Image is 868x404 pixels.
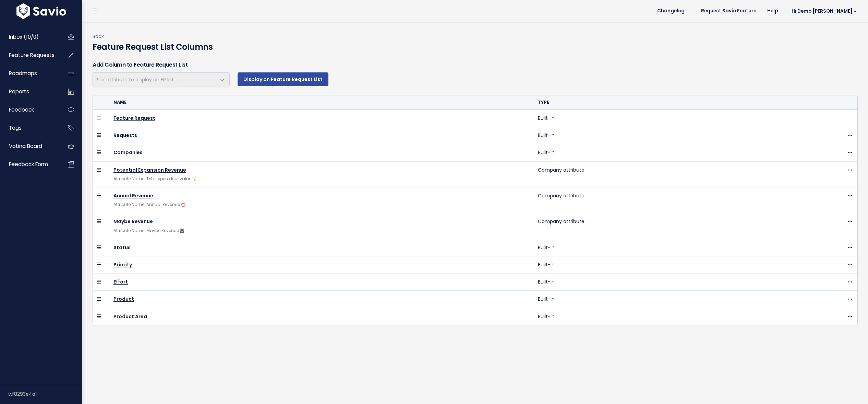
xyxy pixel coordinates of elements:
td: Company attribute [534,187,789,213]
a: Feature Requests [2,47,57,63]
div: v.f8293e4a1 [8,385,82,403]
td: Built-in [534,127,789,144]
a: Tags [2,120,57,136]
small: Attribute Name: Total open deal value [113,176,196,182]
td: Company attribute [534,161,789,187]
span: Voting Board [9,142,42,150]
a: Companies [113,149,143,156]
small: Attribute Name: Annual Revenue [113,202,185,207]
a: Feedback form [2,157,57,172]
td: Built-in [534,144,789,161]
a: Help [762,6,783,16]
td: Built-in [534,291,789,308]
h4: Feature Request List Columns [93,41,858,53]
a: Voting Board [2,138,57,154]
a: Potential Expansion Revenue [113,166,186,173]
a: Product [113,296,134,302]
span: Roadmaps [9,70,37,77]
a: Annual Revenue [113,192,153,199]
a: Requests [113,132,137,139]
td: Built-in [534,256,789,273]
img: hubspot-sprocket-web-color.a5df7d919a38.png [192,177,196,181]
td: Built-in [534,274,789,291]
a: Feedback [2,102,57,118]
a: Effort [113,278,128,285]
span: Pick attribute to display on FR list... [96,76,177,83]
a: Maybe Revenue [113,218,153,225]
span: Feedback form [9,161,48,168]
h6: Add Column to Feature Request List [93,61,858,69]
a: Hi Demo [PERSON_NAME] [783,6,863,16]
th: Type [534,95,789,109]
a: Back [93,33,104,40]
span: Feature Requests [9,51,55,59]
a: Product Area [113,313,147,320]
a: Request Savio Feature [696,6,762,16]
span: Feedback [9,106,34,113]
img: salesforce-icon.deb8f6f1a988.png [181,203,185,207]
a: Feature Request [113,115,155,122]
a: Roadmaps [2,66,57,81]
th: Name [109,95,534,109]
a: Inbox (10/0) [2,29,57,45]
td: Company attribute [534,213,789,239]
span: Hi Demo [PERSON_NAME] [792,9,857,14]
a: Reports [2,84,57,100]
span: Reports [9,88,29,95]
span: Changelog [657,9,685,13]
button: Display on Feature Request List [238,72,328,86]
span: Tags [9,124,22,131]
td: Built-in [534,239,789,256]
td: Built-in [534,110,789,127]
img: logo-white.9d6f32f41409.svg [15,3,68,19]
a: Priority [113,261,132,268]
img: logo.26a6f98a5b24.png [180,229,184,233]
a: Status [113,244,131,251]
td: Built-in [534,308,789,325]
small: Attribute Name: Maybe Revenue [113,228,184,233]
span: Inbox (10/0) [9,33,39,41]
